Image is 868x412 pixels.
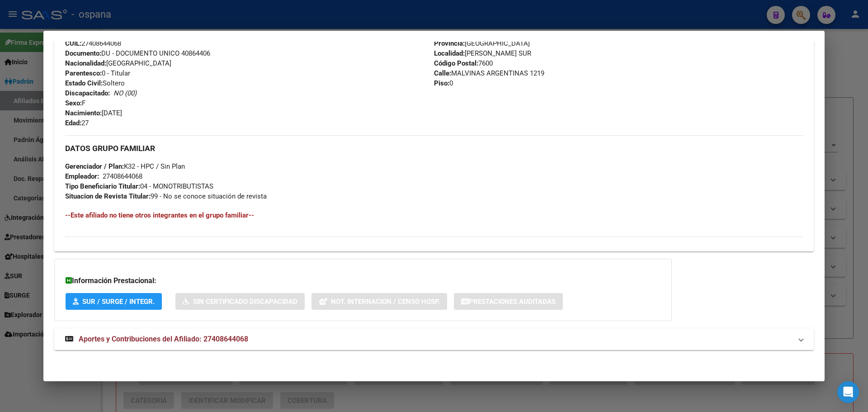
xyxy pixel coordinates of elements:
span: [GEOGRAPHIC_DATA] [65,59,171,67]
strong: Nacionalidad: [65,59,106,67]
strong: Discapacitado: [65,89,110,97]
strong: Piso: [434,79,449,87]
strong: Código Postal: [434,59,478,67]
strong: Sexo: [65,99,82,107]
mat-expansion-panel-header: Aportes y Contribuciones del Afiliado: 27408644068 [54,328,814,350]
button: Sin Certificado Discapacidad [175,293,305,310]
button: Not. Internacion / Censo Hosp. [311,293,447,310]
span: Prestaciones Auditadas [469,298,556,306]
strong: Documento: [65,49,101,57]
span: 27408644068 [65,39,121,47]
span: Aportes y Contribuciones del Afiliado: 27408644068 [79,335,248,343]
strong: Situacion de Revista Titular: [65,192,151,200]
strong: Provincia: [434,39,465,47]
strong: Estado Civil: [65,79,103,87]
strong: Calle: [434,69,451,77]
span: DU - DOCUMENTO UNICO 40864406 [65,49,210,57]
span: SUR / SURGE / INTEGR. [82,298,155,306]
h4: --Este afiliado no tiene otros integrantes en el grupo familiar-- [65,210,803,220]
span: 0 [434,79,453,87]
span: [GEOGRAPHIC_DATA] [434,39,530,47]
strong: CUIL: [65,39,81,47]
strong: Empleador: [65,172,99,180]
span: MALVINAS ARGENTINAS 1219 [434,69,544,77]
div: Open Intercom Messenger [837,381,859,403]
strong: Gerenciador / Plan: [65,162,124,170]
strong: Parentesco: [65,69,102,77]
span: Sin Certificado Discapacidad [193,298,297,306]
button: SUR / SURGE / INTEGR. [66,293,162,310]
h3: DATOS GRUPO FAMILIAR [65,143,803,153]
span: 7600 [434,59,493,67]
span: 04 - MONOTRIBUTISTAS [65,182,213,190]
span: Soltero [65,79,125,87]
div: 27408644068 [103,171,142,181]
span: 0 - Titular [65,69,130,77]
h3: Información Prestacional: [66,275,660,286]
span: 27 [65,119,89,127]
span: [DATE] [65,109,122,117]
span: [PERSON_NAME] SUR [434,49,531,57]
button: Prestaciones Auditadas [454,293,563,310]
strong: Edad: [65,119,81,127]
strong: Localidad: [434,49,465,57]
span: Not. Internacion / Censo Hosp. [331,298,440,306]
span: F [65,99,85,107]
strong: Nacimiento: [65,109,102,117]
strong: Tipo Beneficiario Titular: [65,182,140,190]
span: K32 - HPC / Sin Plan [65,162,185,170]
i: NO (00) [113,89,137,97]
span: 99 - No se conoce situación de revista [65,192,267,200]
